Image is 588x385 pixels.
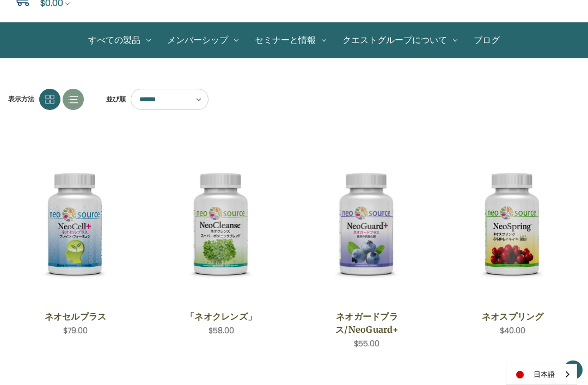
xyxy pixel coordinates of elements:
[80,23,159,58] a: All Products
[159,23,247,58] a: メンバーシップ
[506,364,577,385] aside: Language selected: 日本語
[454,147,572,303] a: NeoSpring,$40.00
[308,166,426,284] img: ネオガードプラス/NeoGuard+
[209,325,234,336] span: $58.00
[8,94,34,104] span: 表示方法
[168,310,274,323] a: 「ネオクレンズ」
[16,166,134,284] img: ネオセルプラス
[506,364,577,385] div: Language
[500,325,525,336] span: $40.00
[16,147,134,303] a: NeoCell Plus,$79.00
[22,310,128,323] a: ネオセルプラス
[100,91,126,107] label: 並び順
[308,147,426,303] a: NeoGuard Plus,$55.00
[162,166,280,284] img: 「ネオクレンズ」
[314,310,420,336] a: ネオガードプラス/NeoGuard+
[354,338,379,349] span: $55.00
[247,23,334,58] a: セミナーと情報
[460,310,566,323] a: ネオスプリング
[162,147,280,303] a: NeoCleanse,$58.00
[465,23,508,58] a: ブログ
[63,325,88,336] span: $79.00
[334,23,465,58] a: クエストグループについて
[506,364,577,384] a: 日本語
[454,166,572,284] img: ネオスプリング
